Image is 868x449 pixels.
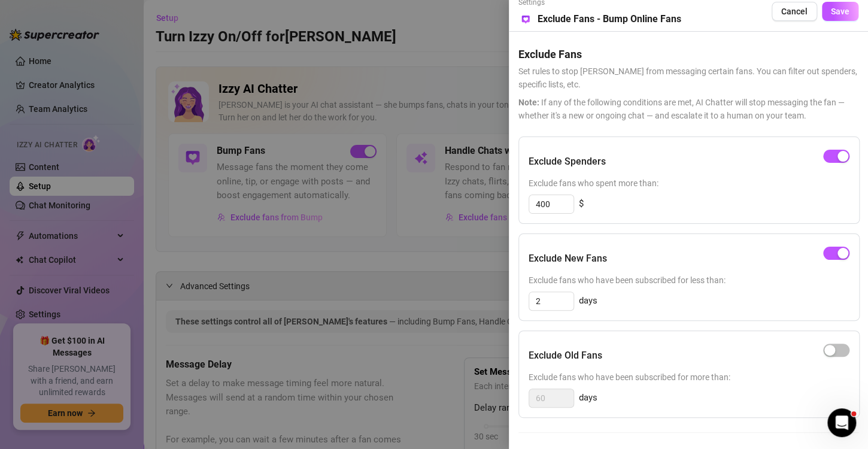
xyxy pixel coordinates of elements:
[827,408,856,437] iframe: Intercom live chat
[781,7,808,16] span: Cancel
[529,274,849,287] span: Exclude fans who have been subscribed for less than:
[822,2,858,21] button: Save
[772,2,817,21] button: Cancel
[579,197,584,211] span: $
[529,154,606,169] h5: Exclude Spenders
[529,348,602,363] h5: Exclude Old Fans
[579,391,597,405] span: days
[579,294,597,308] span: days
[538,12,681,26] h5: Exclude Fans - Bump Online Fans
[518,96,858,122] span: If any of the following conditions are met, AI Chatter will stop messaging the fan — whether it's...
[529,251,607,266] h5: Exclude New Fans
[831,7,849,16] span: Save
[529,177,849,190] span: Exclude fans who spent more than:
[518,46,858,62] h5: Exclude Fans
[518,65,858,91] span: Set rules to stop [PERSON_NAME] from messaging certain fans. You can filter out spenders, specifi...
[529,371,849,384] span: Exclude fans who have been subscribed for more than:
[518,98,539,107] span: Note:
